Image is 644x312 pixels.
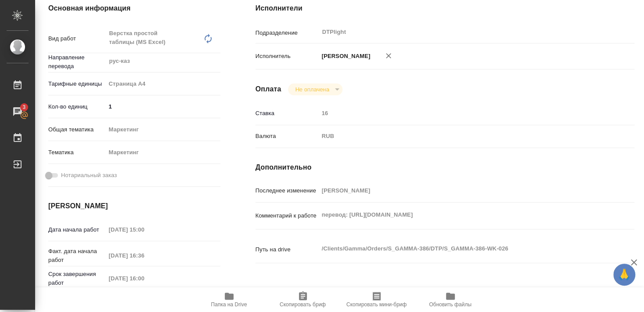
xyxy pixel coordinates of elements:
[48,102,106,111] p: Кол-во единиц
[106,145,220,160] div: Маркетинг
[48,125,106,134] p: Общая тематика
[319,241,603,256] textarea: /Clients/Gamma/Orders/S_GAMMA-386/DTP/S_GAMMA-386-WK-026
[319,207,603,222] textarea: перевод: [URL][DOMAIN_NAME]
[346,301,407,308] span: Скопировать мини-бриф
[280,301,326,308] span: Скопировать бриф
[255,52,319,61] p: Исполнитель
[106,272,183,285] input: Пустое поле
[106,249,183,262] input: Пустое поле
[379,46,398,65] button: Удалить исполнителя
[192,287,266,312] button: Папка на Drive
[617,265,632,284] span: 🙏
[2,101,33,123] a: 3
[255,186,319,195] p: Последнее изменение
[319,184,603,197] input: Пустое поле
[255,211,319,220] p: Комментарий к работе
[106,100,220,113] input: ✎ Введи что-нибудь
[255,245,319,254] p: Путь на drive
[255,29,319,37] p: Подразделение
[319,52,371,61] p: [PERSON_NAME]
[106,122,220,137] div: Маркетинг
[340,287,414,312] button: Скопировать мини-бриф
[48,270,106,287] p: Срок завершения работ
[106,76,220,91] div: Страница А4
[319,107,603,120] input: Пустое поле
[255,3,634,14] h4: Исполнители
[292,86,331,93] button: Не оплачена
[48,53,106,71] p: Направление перевода
[319,129,603,144] div: RUB
[48,80,106,88] p: Тарифные единицы
[429,301,471,308] span: Обновить файлы
[61,171,117,180] span: Нотариальный заказ
[17,103,31,112] span: 3
[414,287,487,312] button: Обновить файлы
[288,83,342,95] div: В работе
[48,201,220,211] h4: [PERSON_NAME]
[255,132,319,141] p: Валюта
[211,301,247,308] span: Папка на Drive
[613,264,635,286] button: 🙏
[48,34,106,43] p: Вид работ
[48,148,106,157] p: Тематика
[48,225,106,234] p: Дата начала работ
[48,3,220,14] h4: Основная информация
[266,287,340,312] button: Скопировать бриф
[106,223,183,236] input: Пустое поле
[255,109,319,118] p: Ставка
[255,162,634,173] h4: Дополнительно
[255,84,281,94] h4: Оплата
[48,247,106,265] p: Факт. дата начала работ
